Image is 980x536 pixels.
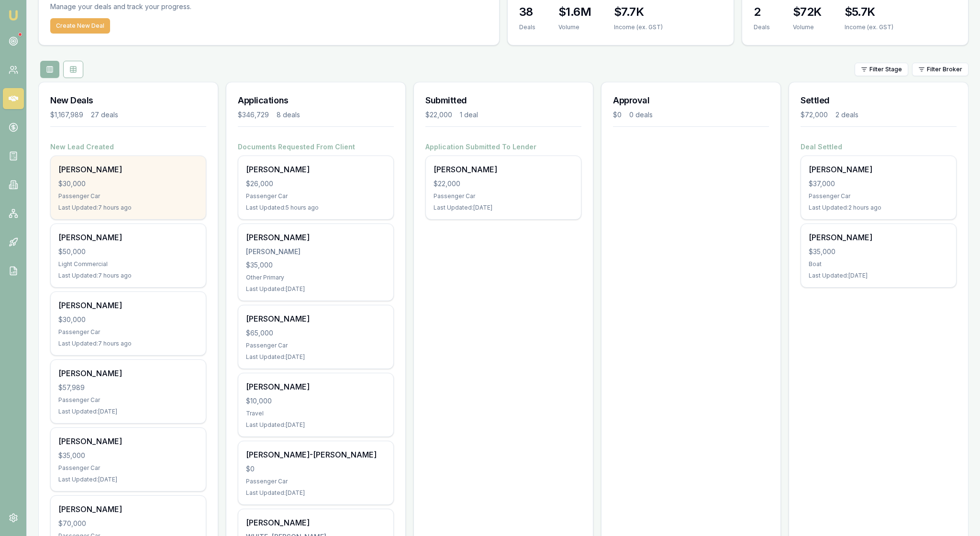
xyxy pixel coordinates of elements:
[246,179,386,189] div: $26,000
[246,342,386,349] div: Passenger Car
[58,464,198,472] div: Passenger Car
[809,179,948,189] div: $37,000
[50,18,110,33] button: Create New Deal
[58,368,198,379] div: [PERSON_NAME]
[801,142,957,152] h4: Deal Settled
[58,451,198,460] div: $35,000
[927,66,962,73] span: Filter Broker
[246,285,386,293] div: Last Updated: [DATE]
[58,503,198,515] div: [PERSON_NAME]
[793,4,822,20] h3: $72K
[58,272,198,279] div: Last Updated: 7 hours ago
[246,204,386,212] div: Last Updated: 5 hours ago
[793,23,822,31] div: Volume
[246,164,386,175] div: [PERSON_NAME]
[58,435,198,447] div: [PERSON_NAME]
[246,353,386,361] div: Last Updated: [DATE]
[246,396,386,406] div: $10,000
[246,489,386,497] div: Last Updated: [DATE]
[613,94,769,107] h3: Approval
[835,110,858,120] div: 2 deals
[246,381,386,392] div: [PERSON_NAME]
[434,179,573,189] div: $22,000
[519,4,535,20] h3: 38
[425,142,581,152] h4: Application Submitted To Lender
[614,23,663,31] div: Income (ex. GST)
[50,94,206,107] h3: New Deals
[58,260,198,268] div: Light Commercial
[58,328,198,336] div: Passenger Car
[869,66,902,73] span: Filter Stage
[58,247,198,257] div: $50,000
[434,192,573,200] div: Passenger Car
[558,4,591,20] h3: $1.6M
[58,476,198,483] div: Last Updated: [DATE]
[809,232,948,243] div: [PERSON_NAME]
[809,247,948,257] div: $35,000
[58,408,198,415] div: Last Updated: [DATE]
[58,340,198,347] div: Last Updated: 7 hours ago
[58,300,198,311] div: [PERSON_NAME]
[912,63,969,76] button: Filter Broker
[809,272,948,279] div: Last Updated: [DATE]
[801,110,828,120] div: $72,000
[58,396,198,404] div: Passenger Car
[754,23,770,31] div: Deals
[246,247,386,257] div: [PERSON_NAME]
[613,110,622,120] div: $0
[246,410,386,417] div: Travel
[809,260,948,268] div: Boat
[246,478,386,485] div: Passenger Car
[845,4,893,20] h3: $5.7K
[58,192,198,200] div: Passenger Car
[58,315,198,324] div: $30,000
[614,4,663,20] h3: $7.7K
[58,232,198,243] div: [PERSON_NAME]
[246,517,386,528] div: [PERSON_NAME]
[58,519,198,528] div: $70,000
[50,1,295,12] p: Manage your deals and track your progress.
[50,142,206,152] h4: New Lead Created
[246,421,386,429] div: Last Updated: [DATE]
[246,328,386,338] div: $65,000
[58,204,198,212] div: Last Updated: 7 hours ago
[246,192,386,200] div: Passenger Car
[460,110,478,120] div: 1 deal
[809,192,948,200] div: Passenger Car
[434,164,573,175] div: [PERSON_NAME]
[754,4,770,20] h3: 2
[238,110,269,120] div: $346,729
[91,110,118,120] div: 27 deals
[845,23,893,31] div: Income (ex. GST)
[58,164,198,175] div: [PERSON_NAME]
[246,232,386,243] div: [PERSON_NAME]
[425,110,452,120] div: $22,000
[277,110,300,120] div: 8 deals
[246,274,386,281] div: Other Primary
[809,204,948,212] div: Last Updated: 2 hours ago
[434,204,573,212] div: Last Updated: [DATE]
[425,94,581,107] h3: Submitted
[58,383,198,392] div: $57,989
[246,464,386,474] div: $0
[629,110,653,120] div: 0 deals
[246,313,386,324] div: [PERSON_NAME]
[246,449,386,460] div: [PERSON_NAME]-[PERSON_NAME]
[238,94,394,107] h3: Applications
[246,260,386,270] div: $35,000
[809,164,948,175] div: [PERSON_NAME]
[50,110,83,120] div: $1,167,989
[519,23,535,31] div: Deals
[8,10,19,21] img: emu-icon-u.png
[58,179,198,189] div: $30,000
[801,94,957,107] h3: Settled
[558,23,591,31] div: Volume
[238,142,394,152] h4: Documents Requested From Client
[855,63,908,76] button: Filter Stage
